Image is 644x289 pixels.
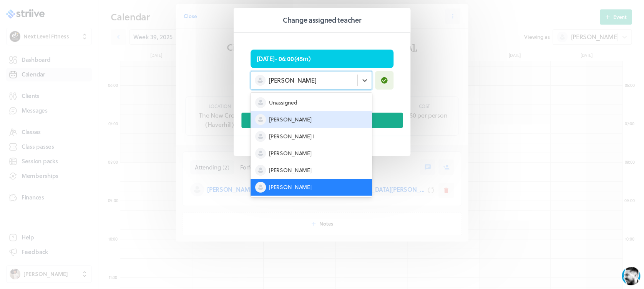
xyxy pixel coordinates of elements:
span: [PERSON_NAME] [269,116,311,123]
img: US [23,5,37,19]
span: [PERSON_NAME] [269,183,311,191]
div: [PERSON_NAME] [43,5,110,13]
tspan: GIF [122,238,128,242]
div: US[PERSON_NAME]Typically replies in a few minutes [23,5,144,20]
span: [PERSON_NAME] I [269,133,314,140]
p: [DATE] - 06:00 ( 45m ) [257,54,310,63]
iframe: gist-messenger-bubble-iframe [622,267,640,285]
h2: Change assigned teacher [283,15,362,25]
button: Save [241,113,403,128]
div: Typically replies in a few minutes [43,14,110,19]
span: [PERSON_NAME] [269,149,311,157]
span: [PERSON_NAME] [269,166,311,174]
span: [PERSON_NAME] [269,76,316,85]
button: />GIF [117,230,133,251]
g: /> [120,237,130,243]
span: Unassigned [269,99,297,106]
